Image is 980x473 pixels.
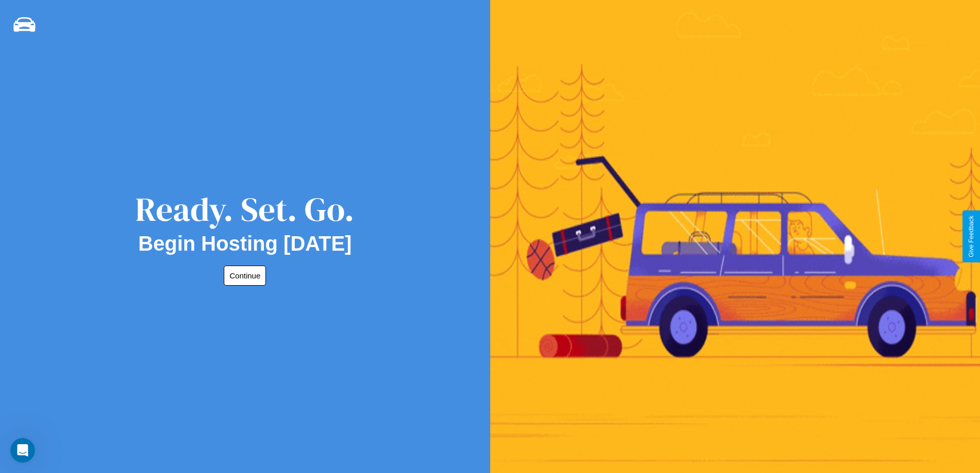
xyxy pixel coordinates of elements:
[10,438,35,463] iframe: Intercom live chat
[135,186,354,232] div: Ready. Set. Go.
[224,266,266,286] button: Continue
[138,232,352,255] h2: Begin Hosting [DATE]
[968,216,975,257] div: Give Feedback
